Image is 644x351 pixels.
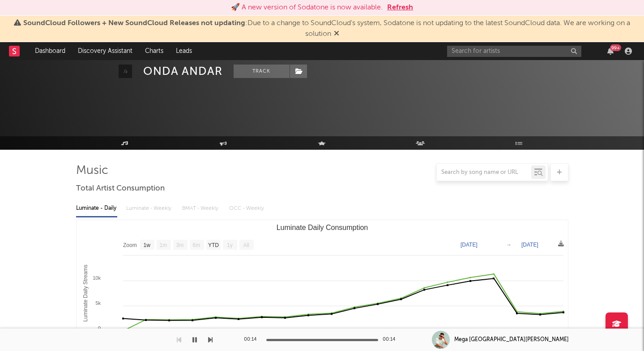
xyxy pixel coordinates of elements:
text: → [506,242,512,248]
input: Search by song name or URL [437,169,531,176]
text: [DATE] [521,242,538,248]
text: 1y [227,242,233,248]
a: Charts [139,42,170,60]
div: 00:14 [244,334,262,345]
span: Total Artist Consumption [76,183,165,194]
div: Mega [GEOGRAPHIC_DATA][PERSON_NAME] [454,336,569,344]
input: Search for artists [447,46,581,57]
a: Leads [170,42,198,60]
div: 🚀 A new version of Sodatone is now available. [231,2,383,13]
text: All [243,242,249,248]
text: Luminate Daily Consumption [276,224,368,231]
text: 0 [98,325,100,331]
button: Track [234,65,290,78]
text: YTD [208,242,218,248]
span: : Due to a change to SoundCloud's system, Sodatone is not updating to the latest SoundCloud data.... [23,20,630,38]
text: [DATE] [461,242,478,248]
span: SoundCloud Followers + New SoundCloud Releases not updating [23,20,245,27]
text: 1w [143,242,150,248]
div: 99 + [610,44,621,51]
button: Refresh [387,2,413,13]
text: Zoom [123,242,137,248]
span: Dismiss [334,30,339,38]
text: 1m [159,242,167,248]
text: 6m [192,242,200,248]
div: 00:14 [383,334,401,345]
text: Luminate Daily Streams [82,264,88,321]
div: Luminate - Daily [76,201,117,216]
a: Dashboard [29,42,72,60]
div: ONDA ANDAR [143,65,222,78]
text: 10k [93,275,101,281]
text: 3m [176,242,183,248]
text: 5k [95,300,101,306]
button: 99+ [607,48,614,55]
a: Discovery Assistant [72,42,139,60]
